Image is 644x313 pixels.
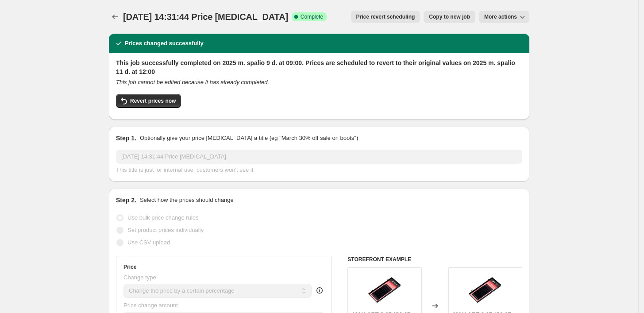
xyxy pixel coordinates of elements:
[130,97,176,104] span: Revert prices now
[116,134,136,143] h2: Step 1.
[123,263,136,270] h3: Price
[116,150,522,164] input: 30% off holiday sale
[315,286,324,295] div: help
[109,11,121,23] button: Price change jobs
[116,94,181,108] button: Revert prices now
[429,13,470,20] span: Copy to new job
[127,239,170,246] span: Use CSV upload
[347,256,522,263] h6: STOREFRONT EXAMPLE
[123,302,178,309] span: Price change amount
[479,11,529,23] button: More actions
[484,13,517,20] span: More actions
[367,272,402,308] img: IMG-6548_80x.webp
[116,58,522,76] h2: This job successfully completed on 2025 m. spalio 9 d. at 09:00. Prices are scheduled to revert t...
[356,13,415,20] span: Price revert scheduling
[116,166,253,173] span: This title is just for internal use, customers won't see it
[123,274,156,281] span: Change type
[125,39,204,48] h2: Prices changed successfully
[424,11,475,23] button: Copy to new job
[351,11,420,23] button: Price revert scheduling
[127,214,198,221] span: Use bulk price change rules
[116,196,136,205] h2: Step 2.
[140,196,234,205] p: Select how the prices should change
[123,12,288,22] span: [DATE] 14:31:44 Price [MEDICAL_DATA]
[140,134,358,143] p: Optionally give your price [MEDICAL_DATA] a title (eg "March 30% off sale on boots")
[467,272,503,308] img: IMG-6548_80x.webp
[116,79,269,85] i: This job cannot be edited because it has already completed.
[127,227,204,233] span: Set product prices individually
[301,13,323,20] span: Complete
